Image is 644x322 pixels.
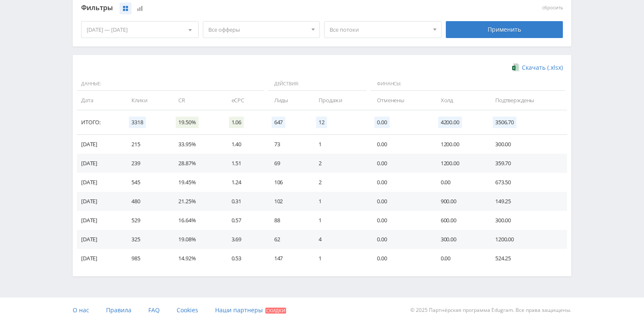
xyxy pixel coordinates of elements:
td: 69 [266,154,310,173]
span: Наши партнеры [215,306,263,314]
span: Данные: [77,77,264,91]
span: Скидки [265,308,286,314]
td: 14.92% [170,249,223,268]
td: 0.00 [368,211,432,230]
span: Все офферы [208,22,307,38]
td: Продажи [310,91,368,110]
td: 1200.00 [487,230,567,249]
td: 1 [310,249,368,268]
td: Отменены [368,91,432,110]
span: 4200.00 [438,117,462,128]
span: Cookies [177,306,198,314]
td: 325 [123,230,170,249]
td: eCPC [223,91,266,110]
td: 900.00 [432,192,487,211]
td: Клики [123,91,170,110]
td: 673.50 [487,173,567,192]
span: Действия: [268,77,366,91]
span: Скачать (.xlsx) [522,64,563,71]
td: 0.00 [432,173,487,192]
td: 16.64% [170,211,223,230]
td: 545 [123,173,170,192]
td: 1 [310,192,368,211]
td: 62 [266,230,310,249]
div: Фильтры [81,2,442,14]
td: 0.00 [368,173,432,192]
td: [DATE] [77,249,123,268]
td: 1.51 [223,154,266,173]
td: [DATE] [77,230,123,249]
span: Правила [106,306,131,314]
td: 985 [123,249,170,268]
td: 2 [310,154,368,173]
td: 239 [123,154,170,173]
div: Применить [446,21,563,38]
td: 480 [123,192,170,211]
td: 0.00 [368,249,432,268]
td: Холд [432,91,487,110]
span: 1.06 [229,117,244,128]
td: 529 [123,211,170,230]
a: Скачать (.xlsx) [512,63,563,72]
td: 4 [310,230,368,249]
td: 0.57 [223,211,266,230]
td: 300.00 [487,211,567,230]
span: 12 [316,117,327,128]
td: 1200.00 [432,135,487,154]
td: 3.69 [223,230,266,249]
span: Финансы: [371,77,565,91]
span: 647 [272,117,286,128]
td: 600.00 [432,211,487,230]
td: 1200.00 [432,154,487,173]
td: 1.40 [223,135,266,154]
td: 2 [310,173,368,192]
span: FAQ [148,306,160,314]
td: 73 [266,135,310,154]
td: [DATE] [77,211,123,230]
td: 300.00 [432,230,487,249]
td: 300.00 [487,135,567,154]
td: 19.08% [170,230,223,249]
td: 0.00 [368,154,432,173]
span: 3318 [129,117,145,128]
td: 1 [310,135,368,154]
td: 0.00 [368,230,432,249]
td: 21.25% [170,192,223,211]
td: 33.95% [170,135,223,154]
td: 88 [266,211,310,230]
td: [DATE] [77,173,123,192]
td: 359.70 [487,154,567,173]
td: 0.00 [368,135,432,154]
td: CR [170,91,223,110]
td: 0.00 [368,192,432,211]
span: 3506.70 [493,117,516,128]
button: сбросить [542,5,563,11]
img: xlsx [512,63,519,71]
span: 0.00 [374,117,389,128]
td: Подтверждены [487,91,567,110]
td: [DATE] [77,192,123,211]
td: Лиды [266,91,310,110]
td: 19.45% [170,173,223,192]
td: [DATE] [77,154,123,173]
td: 149.25 [487,192,567,211]
td: 106 [266,173,310,192]
td: 28.87% [170,154,223,173]
td: Дата [77,91,123,110]
td: Итого: [77,110,123,135]
td: 215 [123,135,170,154]
span: О нас [73,306,89,314]
td: 0.31 [223,192,266,211]
td: 524.25 [487,249,567,268]
td: 1.24 [223,173,266,192]
td: 102 [266,192,310,211]
td: 1 [310,211,368,230]
td: 147 [266,249,310,268]
td: [DATE] [77,135,123,154]
td: 0.53 [223,249,266,268]
div: [DATE] — [DATE] [82,22,198,38]
span: Все потоки [330,22,428,38]
span: 19.50% [176,117,198,128]
td: 0.00 [432,249,487,268]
